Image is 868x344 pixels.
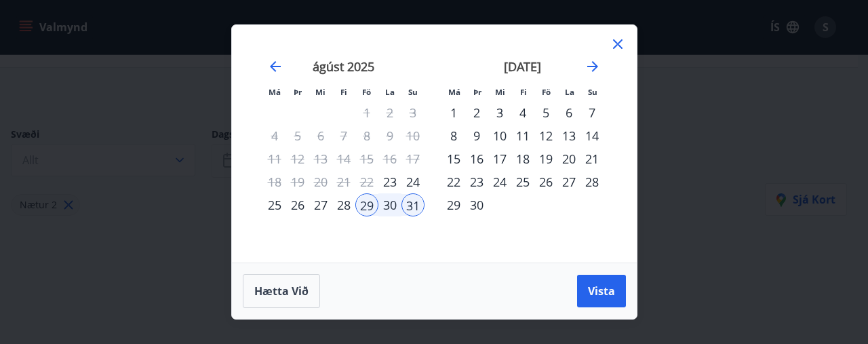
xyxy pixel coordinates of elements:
div: 19 [534,147,557,170]
div: 29 [355,193,378,216]
div: 23 [378,170,401,193]
div: 29 [442,193,465,216]
strong: [DATE] [504,58,541,75]
span: Vista [588,284,615,299]
div: 23 [465,170,488,193]
small: Fö [542,87,551,97]
div: 27 [557,170,580,193]
td: Choose föstudagur, 5. september 2025 as your check-in date. It’s available. [534,101,557,124]
small: Þr [473,87,481,97]
td: Not available. föstudagur, 22. ágúst 2025 [355,170,378,193]
div: 11 [511,124,534,147]
div: Move backward to switch to the previous month. [267,58,283,75]
td: Choose mánudagur, 1. september 2025 as your check-in date. It’s available. [442,101,465,124]
td: Choose fimmtudagur, 25. september 2025 as your check-in date. It’s available. [511,170,534,193]
div: 20 [557,147,580,170]
td: Choose fimmtudagur, 4. september 2025 as your check-in date. It’s available. [511,101,534,124]
div: 9 [465,124,488,147]
div: 21 [580,147,604,170]
div: 24 [401,170,425,193]
small: Má [269,87,281,97]
div: 30 [378,193,401,216]
div: 26 [534,170,557,193]
td: Not available. miðvikudagur, 20. ágúst 2025 [309,170,332,193]
td: Choose miðvikudagur, 17. september 2025 as your check-in date. It’s available. [488,147,511,170]
div: 12 [534,124,557,147]
td: Not available. miðvikudagur, 13. ágúst 2025 [309,147,332,170]
td: Not available. fimmtudagur, 21. ágúst 2025 [332,170,355,193]
td: Choose þriðjudagur, 16. september 2025 as your check-in date. It’s available. [465,147,488,170]
div: 24 [488,170,511,193]
div: 22 [442,170,465,193]
td: Not available. fimmtudagur, 14. ágúst 2025 [332,147,355,170]
td: Not available. föstudagur, 1. ágúst 2025 [355,101,378,124]
td: Choose mánudagur, 8. september 2025 as your check-in date. It’s available. [442,124,465,147]
div: 26 [286,193,309,216]
td: Choose föstudagur, 12. september 2025 as your check-in date. It’s available. [534,124,557,147]
td: Choose mánudagur, 22. september 2025 as your check-in date. It’s available. [442,170,465,193]
small: Fi [520,87,527,97]
small: Þr [294,87,302,97]
td: Not available. laugardagur, 16. ágúst 2025 [378,147,401,170]
td: Not available. mánudagur, 18. ágúst 2025 [263,170,286,193]
div: 13 [557,124,580,147]
td: Not available. þriðjudagur, 12. ágúst 2025 [286,147,309,170]
button: Vista [577,275,626,307]
td: Not available. föstudagur, 8. ágúst 2025 [355,124,378,147]
td: Not available. föstudagur, 15. ágúst 2025 [355,147,378,170]
small: Mi [315,87,325,97]
div: 14 [580,124,604,147]
div: 2 [465,101,488,124]
div: 31 [401,193,425,216]
div: 28 [580,170,604,193]
td: Choose fimmtudagur, 11. september 2025 as your check-in date. It’s available. [511,124,534,147]
div: 15 [442,147,465,170]
div: 27 [309,193,332,216]
td: Not available. laugardagur, 9. ágúst 2025 [378,124,401,147]
td: Choose fimmtudagur, 28. ágúst 2025 as your check-in date. It’s available. [332,193,355,216]
small: Mi [495,87,505,97]
div: Move forward to switch to the next month. [585,58,601,75]
div: 4 [511,101,534,124]
small: Má [448,87,460,97]
td: Choose þriðjudagur, 2. september 2025 as your check-in date. It’s available. [465,101,488,124]
td: Choose mánudagur, 25. ágúst 2025 as your check-in date. It’s available. [263,193,286,216]
small: La [385,87,395,97]
td: Choose laugardagur, 23. ágúst 2025 as your check-in date. It’s available. [378,170,401,193]
strong: ágúst 2025 [313,58,374,75]
td: Choose föstudagur, 19. september 2025 as your check-in date. It’s available. [534,147,557,170]
td: Choose sunnudagur, 28. september 2025 as your check-in date. It’s available. [580,170,604,193]
td: Choose laugardagur, 27. september 2025 as your check-in date. It’s available. [557,170,580,193]
div: 8 [442,124,465,147]
td: Choose miðvikudagur, 27. ágúst 2025 as your check-in date. It’s available. [309,193,332,216]
div: Calendar [248,41,620,246]
td: Not available. þriðjudagur, 19. ágúst 2025 [286,170,309,193]
td: Not available. miðvikudagur, 6. ágúst 2025 [309,124,332,147]
div: 10 [488,124,511,147]
td: Choose þriðjudagur, 23. september 2025 as your check-in date. It’s available. [465,170,488,193]
td: Choose miðvikudagur, 3. september 2025 as your check-in date. It’s available. [488,101,511,124]
td: Not available. sunnudagur, 3. ágúst 2025 [401,101,425,124]
small: Fi [340,87,347,97]
td: Choose þriðjudagur, 30. september 2025 as your check-in date. It’s available. [465,193,488,216]
td: Selected as start date. föstudagur, 29. ágúst 2025 [355,193,378,216]
td: Not available. mánudagur, 4. ágúst 2025 [263,124,286,147]
td: Choose laugardagur, 6. september 2025 as your check-in date. It’s available. [557,101,580,124]
td: Not available. mánudagur, 11. ágúst 2025 [263,147,286,170]
td: Not available. laugardagur, 2. ágúst 2025 [378,101,401,124]
span: Hætta við [254,284,309,299]
div: 3 [488,101,511,124]
td: Choose föstudagur, 26. september 2025 as your check-in date. It’s available. [534,170,557,193]
td: Not available. fimmtudagur, 7. ágúst 2025 [332,124,355,147]
td: Choose þriðjudagur, 26. ágúst 2025 as your check-in date. It’s available. [286,193,309,216]
td: Selected. laugardagur, 30. ágúst 2025 [378,193,401,216]
td: Choose miðvikudagur, 24. september 2025 as your check-in date. It’s available. [488,170,511,193]
td: Choose laugardagur, 13. september 2025 as your check-in date. It’s available. [557,124,580,147]
td: Choose mánudagur, 15. september 2025 as your check-in date. It’s available. [442,147,465,170]
div: 5 [534,101,557,124]
button: Hætta við [243,274,320,308]
td: Choose mánudagur, 29. september 2025 as your check-in date. It’s available. [442,193,465,216]
div: 16 [465,147,488,170]
small: La [565,87,574,97]
small: Fö [362,87,371,97]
